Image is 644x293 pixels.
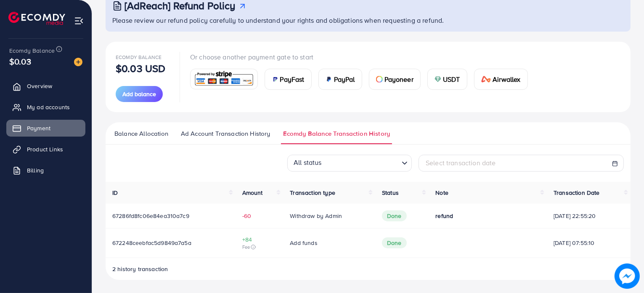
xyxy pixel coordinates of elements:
span: -60 [242,212,277,220]
p: Please review our refund policy carefully to understand your rights and obligations when requesti... [112,15,625,25]
span: Airwallex [493,74,520,84]
span: Overview [27,82,52,90]
span: 2 history transaction [112,265,168,273]
span: Balance Allocation [114,129,168,138]
button: Add balance [116,86,163,102]
span: 672248ceebfac5d9849a7a5a [112,239,191,247]
span: Ecomdy Balance [9,46,55,55]
img: card [435,76,441,83]
p: $0.03 USD [116,63,165,73]
span: Payment [27,124,50,132]
a: card [190,69,258,89]
span: PayFast [280,74,305,84]
img: image [74,58,82,66]
a: Payment [6,120,85,137]
span: Transaction type [290,188,335,197]
span: Product Links [27,145,63,153]
span: Note [435,188,448,197]
span: Ad Account Transaction History [181,129,270,138]
span: Fee [242,244,277,250]
img: menu [74,16,84,26]
span: Done [382,237,407,248]
img: image [615,263,640,289]
span: +84 [242,235,277,244]
span: ID [112,188,118,197]
input: Search for option [324,156,398,169]
span: Add balance [122,90,156,98]
a: Product Links [6,141,85,158]
div: Search for option [287,155,412,172]
a: Billing [6,162,85,179]
span: Ecomdy Balance [116,54,162,61]
span: USDT [443,74,460,84]
span: Add funds [290,239,317,247]
img: card [376,76,383,83]
span: [DATE] 22:55:20 [554,212,624,220]
p: Or choose another payment gate to start [190,52,535,62]
span: Select transaction date [426,158,496,167]
img: logo [8,12,65,25]
img: card [326,76,332,83]
span: Status [382,188,399,197]
span: My ad accounts [27,103,70,111]
a: cardPayPal [318,69,362,90]
span: [DATE] 07:55:10 [554,239,624,247]
span: Billing [27,166,44,175]
a: Overview [6,78,85,94]
span: Done [382,210,407,221]
a: cardPayFast [265,69,312,90]
img: card [272,76,278,83]
a: cardPayoneer [369,69,421,90]
span: 67286fd8fc06e84ea310a7c9 [112,212,189,220]
a: cardUSDT [427,69,467,90]
img: card [481,76,491,83]
span: Ecomdy Balance Transaction History [283,129,390,138]
span: All status [292,155,323,169]
span: $0.03 [9,55,31,67]
a: My ad accounts [6,99,85,116]
span: Payoneer [384,74,413,84]
a: cardAirwallex [474,69,528,90]
span: Transaction Date [554,188,600,197]
span: PayPal [334,74,355,84]
span: refund [435,212,453,220]
span: Amount [242,188,263,197]
img: card [193,70,255,88]
span: Withdraw by Admin [290,212,342,220]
